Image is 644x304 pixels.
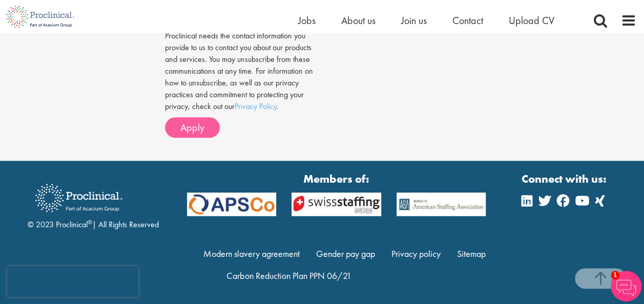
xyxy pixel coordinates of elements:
a: Upload CV [509,14,554,27]
span: 1 [611,271,619,279]
div: © 2023 Proclinical | All Rights Reserved [28,176,159,231]
iframe: reCAPTCHA [7,266,138,297]
a: Jobs [298,14,316,27]
img: Proclinical Recruitment [28,177,130,219]
sup: ® [88,218,92,226]
img: APSCo [389,192,493,216]
img: APSCo [179,192,284,216]
a: Privacy Policy [235,101,277,112]
span: Apply [180,121,204,134]
a: Contact [452,14,483,27]
a: About us [341,14,376,27]
button: Apply [165,117,220,138]
img: Chatbot [611,271,641,301]
p: Proclinical needs the contact information you provide to us to contact you about our products and... [165,30,315,112]
strong: Members of: [187,171,486,187]
a: Join us [401,14,427,27]
a: Sitemap [456,248,485,259]
img: APSCo [284,192,388,216]
a: Gender pay gap [316,248,375,259]
a: Privacy policy [391,248,441,259]
strong: Connect with us: [522,171,609,187]
a: Carbon Reduction Plan PPN 06/21 [226,270,351,281]
a: Modern slavery agreement [203,248,300,259]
